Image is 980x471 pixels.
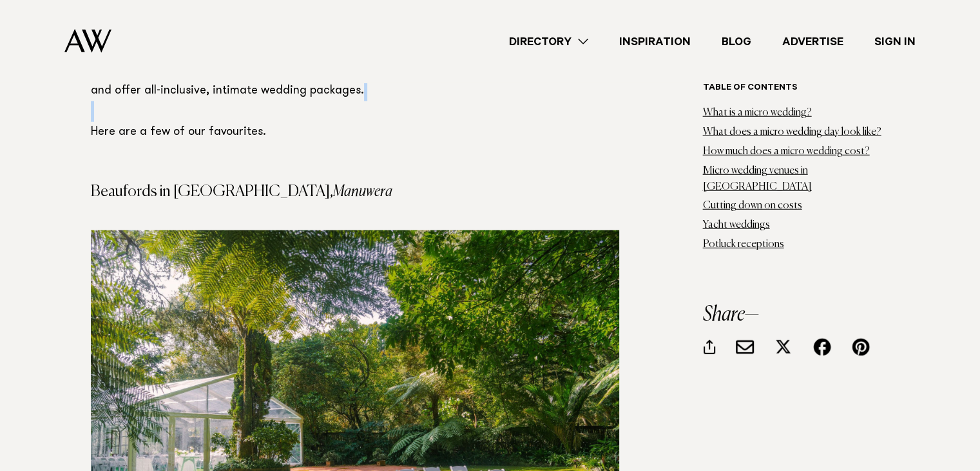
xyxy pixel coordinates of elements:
a: What does a micro wedding day look like? [703,127,881,137]
a: How much does a micro wedding cost? [703,146,870,157]
a: Micro wedding venues in [GEOGRAPHIC_DATA] [703,166,812,192]
h3: Share [703,305,890,325]
a: Inspiration [604,33,706,50]
a: Potluck receptions [703,239,784,250]
h6: Table of contents [703,83,890,95]
a: Directory [494,33,604,50]
h4: Beaufords in [GEOGRAPHIC_DATA], [91,184,619,199]
a: Advertise [767,33,859,50]
a: Blog [706,33,767,50]
a: Yacht weddings [703,220,770,230]
a: What is a micro wedding? [703,108,812,118]
em: Manuwera [333,184,392,199]
img: Auckland Weddings Logo [64,29,111,53]
a: Sign In [859,33,931,50]
a: Cutting down on costs [703,201,802,211]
